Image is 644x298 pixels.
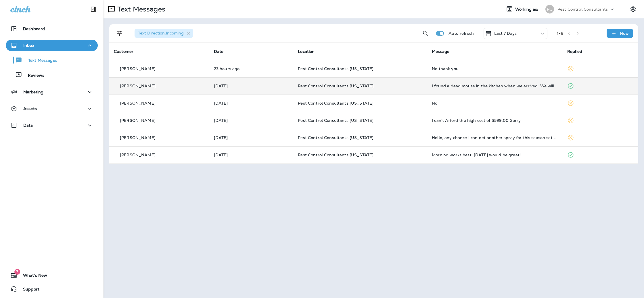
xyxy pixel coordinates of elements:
p: [PERSON_NAME] [120,153,156,157]
button: Assets [6,103,98,114]
p: Pest Control Consultants [557,7,608,11]
p: [PERSON_NAME] [120,84,156,88]
button: Support [6,283,98,295]
p: [PERSON_NAME] [120,101,156,105]
button: Search Messages [420,28,431,39]
p: Text Messages [22,58,57,64]
p: Reviews [22,73,44,78]
span: Pest Control Consultants [US_STATE] [298,118,373,123]
button: Settings [628,4,638,14]
p: [PERSON_NAME] [120,135,156,140]
span: Working as: [515,7,540,12]
p: Marketing [23,90,43,94]
p: Text Messages [115,5,165,14]
div: I can't Afford the high cost of $599.00 Sorry [432,118,558,123]
button: Marketing [6,86,98,98]
p: Aug 26, 2025 04:24 PM [214,118,289,123]
p: Aug 29, 2025 04:25 PM [214,101,289,105]
p: Data [23,123,33,128]
p: Aug 26, 2025 01:10 PM [214,135,289,140]
span: Customer [114,49,133,54]
span: Date [214,49,224,54]
button: Inbox [6,40,98,51]
button: Dashboard [6,23,98,34]
span: Pest Control Consultants [US_STATE] [298,135,373,140]
div: Morning works best! This Friday would be great! [432,153,558,157]
div: No thank you [432,66,558,71]
span: Pest Control Consultants [US_STATE] [298,101,373,106]
button: Text Messages [6,54,98,66]
button: Collapse Sidebar [85,3,101,15]
button: 7What's New [6,270,98,281]
span: Pest Control Consultants [US_STATE] [298,152,373,157]
p: Assets [23,106,37,111]
div: Hello, any chance I can get another spray for this season set up? [432,135,558,140]
p: Dashboard [23,26,45,31]
p: [PERSON_NAME] [120,66,156,71]
p: Inbox [23,43,34,48]
span: Message [432,49,449,54]
span: Pest Control Consultants [US_STATE] [298,66,373,71]
button: Data [6,120,98,131]
div: No [432,101,558,105]
p: Sep 1, 2025 11:26 AM [214,66,289,71]
p: Last 7 Days [494,31,517,36]
span: What's New [17,273,47,280]
span: 7 [14,269,20,275]
p: New [620,31,629,36]
span: Pest Control Consultants [US_STATE] [298,83,373,89]
p: Auto refresh [448,31,474,36]
p: Aug 31, 2025 06:14 PM [214,84,289,88]
span: Replied [567,49,582,54]
button: Filters [114,28,125,39]
div: Text Direction:Incoming [135,29,193,38]
div: I found a dead mouse in the kitchen when we arrived. We will be here until Friday. Can you come a... [432,84,558,88]
span: Text Direction : Incoming [138,30,184,36]
div: 1 - 6 [557,31,563,36]
span: Location [298,49,315,54]
span: Support [17,287,39,294]
p: Aug 26, 2025 08:17 AM [214,153,289,157]
div: PC [545,5,554,14]
button: Reviews [6,69,98,81]
p: [PERSON_NAME] [120,118,156,123]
